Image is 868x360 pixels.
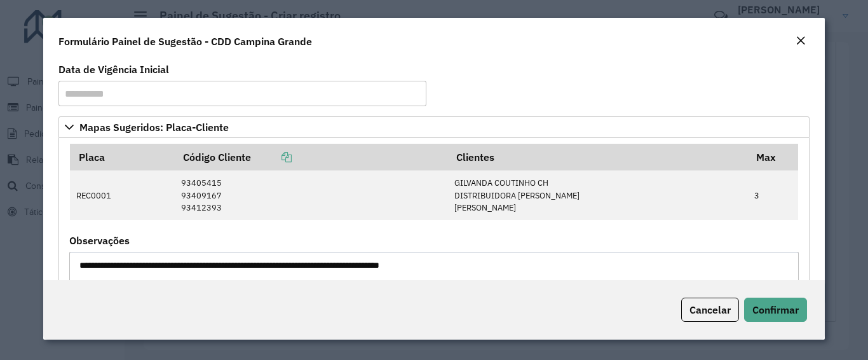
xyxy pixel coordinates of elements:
td: 3 [747,170,798,220]
th: Max [747,144,798,170]
span: Mapas Sugeridos: Placa-Cliente [79,122,229,132]
label: Data de Vigência Inicial [58,62,169,77]
a: Copiar [251,151,292,163]
td: GILVANDA COUTINHO CH DISTRIBUIDORA [PERSON_NAME] [PERSON_NAME] [447,170,747,220]
th: Clientes [447,144,747,170]
a: Mapas Sugeridos: Placa-Cliente [58,116,809,138]
span: Cancelar [689,303,731,316]
th: Placa [70,144,175,170]
td: REC0001 [70,170,175,220]
label: Observações [69,233,130,248]
button: Close [792,33,810,50]
th: Código Cliente [174,144,447,170]
h4: Formulário Painel de Sugestão - CDD Campina Grande [58,34,312,49]
em: Fechar [796,36,806,46]
button: Cancelar [681,298,739,322]
span: Confirmar [752,303,799,316]
button: Confirmar [744,298,807,322]
td: 93405415 93409167 93412393 [174,170,447,220]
